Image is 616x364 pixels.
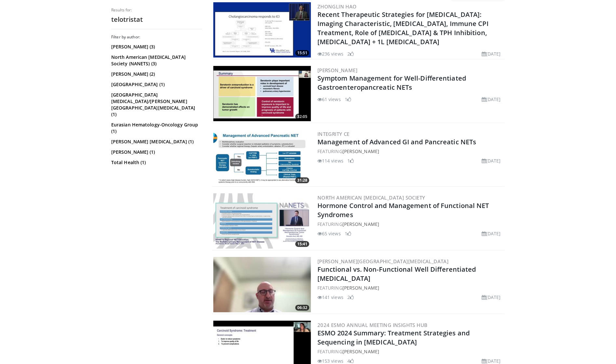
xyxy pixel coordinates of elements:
[317,96,341,103] li: 61 views
[317,258,449,265] a: [PERSON_NAME][GEOGRAPHIC_DATA][MEDICAL_DATA]
[111,81,201,88] a: [GEOGRAPHIC_DATA] (1)
[482,50,501,57] li: [DATE]
[317,329,470,346] a: ESMO 2024 Summary: Treatment Strategies and Sequencing in [MEDICAL_DATA]
[111,92,201,118] a: [GEOGRAPHIC_DATA][MEDICAL_DATA]/[PERSON_NAME][GEOGRAPHIC_DATA][MEDICAL_DATA] (1)
[295,114,309,120] span: 32:05
[345,96,351,103] li: 1
[317,201,489,219] a: Hormone Control and Management of Functional NET Syndromes
[347,157,354,164] li: 1
[482,230,501,237] li: [DATE]
[317,148,503,155] div: FEATURING
[347,50,354,57] li: 2
[213,193,311,249] a: 15:41
[213,257,311,312] a: 06:32
[111,34,202,40] h3: Filter by author:
[345,230,351,237] li: 1
[213,66,311,121] img: 1a8fcb4b-7f76-410e-a5a5-1381445acc3d.300x170_q85_crop-smart_upscale.jpg
[347,294,354,301] li: 2
[213,193,311,249] img: c5dda382-8535-4ebe-a169-471c963d135c.300x170_q85_crop-smart_upscale.jpg
[482,157,501,164] li: [DATE]
[213,130,311,185] a: 31:28
[213,66,311,121] a: 32:05
[317,137,476,146] a: Management of Advanced GI and Pancreatic NETs
[111,15,202,24] h2: telotristat
[213,257,311,312] img: 92bfa08e-0574-456a-9dd3-ad0182a1d7ed.300x170_q85_crop-smart_upscale.jpg
[111,44,201,50] a: [PERSON_NAME] (3)
[317,284,503,291] div: FEATURING
[342,285,379,291] a: [PERSON_NAME]
[342,221,379,227] a: [PERSON_NAME]
[482,96,501,103] li: [DATE]
[317,194,425,201] a: North American [MEDICAL_DATA] Society
[295,241,309,247] span: 15:41
[317,131,350,137] a: Integrity CE
[213,2,311,58] img: 0cbda852-75b4-4af9-a8fb-77eb8e01704e.300x170_q85_crop-smart_upscale.jpg
[111,7,202,13] p: Results for:
[111,149,201,155] a: [PERSON_NAME] (1)
[342,148,379,154] a: [PERSON_NAME]
[317,348,503,355] div: FEATURING
[213,130,311,185] img: 7c7c857c-0d16-443c-949b-b7e923938f7d.300x170_q85_crop-smart_upscale.jpg
[213,2,311,58] a: 15:51
[111,54,201,67] a: North American [MEDICAL_DATA] Society (NANETS) (3)
[317,322,428,328] a: 2024 ESMO Annual Meeting Insights Hub
[317,221,503,227] div: FEATURING
[342,348,379,355] a: [PERSON_NAME]
[295,305,309,311] span: 06:32
[111,71,201,77] a: [PERSON_NAME] (2)
[317,265,476,283] a: Functional vs. Non-Functional Well Differentiated [MEDICAL_DATA]
[317,230,341,237] li: 65 views
[317,10,489,46] a: Recent Therapeutic Strategies for [MEDICAL_DATA]: Imaging Characteristic, [MEDICAL_DATA], Immune ...
[317,74,466,92] a: Symptom Management for Well-Differentiated Gastroenteropancreatic NETs
[317,157,343,164] li: 114 views
[111,138,201,145] a: [PERSON_NAME] [MEDICAL_DATA] (1)
[111,122,201,135] a: Eurasian Hematology-Oncology Group (1)
[295,177,309,183] span: 31:28
[317,294,343,301] li: 141 views
[317,67,357,73] a: [PERSON_NAME]
[317,50,343,57] li: 236 views
[295,50,309,56] span: 15:51
[482,294,501,301] li: [DATE]
[317,3,357,10] a: Zhonglin Hao
[111,159,201,166] a: Total Health (1)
